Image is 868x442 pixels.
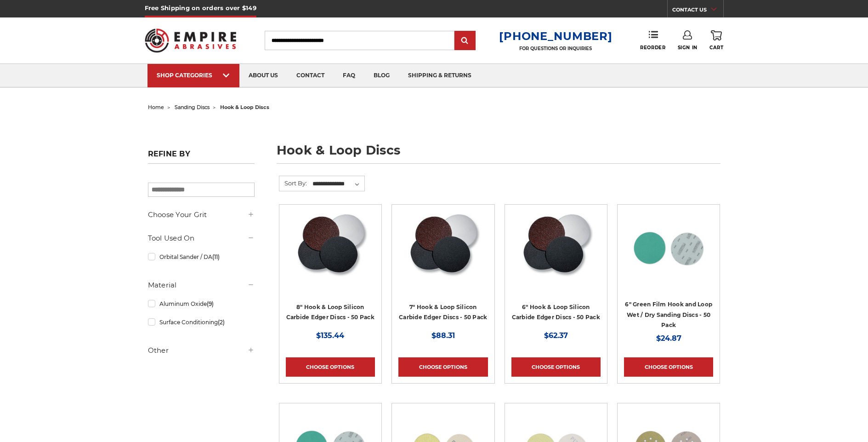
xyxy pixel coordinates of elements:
h5: Refine by [148,149,255,164]
a: Choose Options [624,357,713,377]
span: $62.37 [544,331,568,340]
a: Choose Options [511,357,601,377]
span: (9) [207,300,214,307]
img: Silicon Carbide 7" Hook & Loop Edger Discs [406,211,480,285]
a: Surface Conditioning(2) [148,314,255,330]
select: Sort By: [311,177,364,191]
a: about us [239,64,287,87]
a: 6-inch 60-grit green film hook and loop sanding discs with fast cutting aluminum oxide for coarse... [624,211,713,300]
a: Silicon Carbide 7" Hook & Loop Edger Discs [398,211,488,300]
img: Silicon Carbide 8" Hook & Loop Edger Discs [293,211,368,285]
a: CONTACT US [672,5,723,17]
a: [PHONE_NUMBER] [499,29,612,43]
img: Silicon Carbide 6" Hook & Loop Edger Discs [519,211,593,285]
a: Choose Options [286,357,375,377]
a: 6" Hook & Loop Silicon Carbide Edger Discs - 50 Pack [512,304,600,321]
div: SHOP CATEGORIES [157,72,230,79]
h5: Other [148,345,255,356]
span: Reorder [640,45,665,51]
span: Sign In [678,45,698,51]
a: Silicon Carbide 6" Hook & Loop Edger Discs [511,211,601,300]
a: Quick view [524,239,588,257]
a: contact [287,64,334,87]
a: Orbital Sander / DA(11) [148,249,255,265]
span: $88.31 [431,331,455,340]
img: 6-inch 60-grit green film hook and loop sanding discs with fast cutting aluminum oxide for coarse... [632,211,705,285]
span: hook & loop discs [220,104,269,110]
a: Cart [709,30,723,51]
img: Empire Abrasives [145,23,237,58]
span: (11) [212,253,220,260]
a: Reorder [640,30,665,50]
a: blog [364,64,399,87]
a: Silicon Carbide 8" Hook & Loop Edger Discs [286,211,375,300]
a: Choose Options [398,357,488,377]
a: home [148,104,164,110]
span: (2) [218,319,225,326]
a: faq [334,64,364,87]
span: $24.87 [656,334,681,343]
p: FOR QUESTIONS OR INQUIRIES [499,46,612,52]
a: shipping & returns [399,64,481,87]
h5: Tool Used On [148,233,255,244]
label: Sort By: [279,176,307,190]
a: sanding discs [175,104,210,110]
span: $135.44 [316,331,344,340]
h5: Choose Your Grit [148,209,255,220]
a: 6" Green Film Hook and Loop Wet / Dry Sanding Discs - 50 Pack [625,301,712,328]
a: Aluminum Oxide(9) [148,296,255,312]
a: Quick view [299,239,362,257]
a: 8" Hook & Loop Silicon Carbide Edger Discs - 50 Pack [286,304,374,321]
a: 7" Hook & Loop Silicon Carbide Edger Discs - 50 Pack [399,304,487,321]
span: Cart [709,45,723,51]
h5: Material [148,280,255,291]
h1: hook & loop discs [277,144,720,164]
a: Quick view [637,239,700,257]
input: Submit [456,32,474,50]
a: Quick view [411,239,475,257]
